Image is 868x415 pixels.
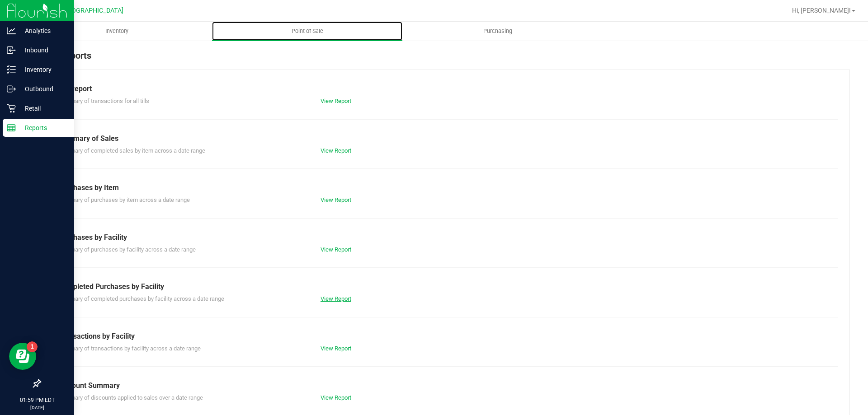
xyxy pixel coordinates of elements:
div: Summary of Sales [58,133,831,144]
span: Summary of discounts applied to sales over a date range [58,394,203,401]
div: Completed Purchases by Facility [58,281,831,292]
span: [GEOGRAPHIC_DATA] [61,7,123,14]
div: POS Reports [40,49,850,70]
span: Point of Sale [279,27,335,35]
iframe: Resource center unread badge [27,341,38,352]
inline-svg: Analytics [7,26,16,35]
span: Summary of purchases by facility across a date range [58,246,196,253]
p: Inventory [16,64,70,75]
a: Purchasing [402,22,593,41]
a: View Report [321,394,351,401]
p: 01:59 PM EDT [4,396,70,404]
p: Inbound [16,45,70,56]
span: Hi, [PERSON_NAME]! [792,7,851,14]
p: Retail [16,103,70,114]
a: View Report [321,98,351,104]
p: [DATE] [4,404,70,411]
div: Purchases by Item [58,182,831,193]
p: Reports [16,122,70,133]
span: Inventory [93,27,141,35]
inline-svg: Retail [7,104,16,113]
div: Transactions by Facility [58,331,831,342]
p: Outbound [16,84,70,94]
inline-svg: Inbound [7,46,16,55]
a: View Report [321,246,351,253]
a: Point of Sale [212,22,402,41]
inline-svg: Reports [7,123,16,132]
a: View Report [321,345,351,352]
span: Summary of completed purchases by facility across a date range [58,295,224,302]
a: View Report [321,295,351,302]
span: Summary of purchases by item across a date range [58,196,190,203]
iframe: Resource center [9,343,36,370]
div: Till Report [58,84,831,94]
inline-svg: Inventory [7,65,16,74]
span: Purchasing [471,27,524,35]
inline-svg: Outbound [7,84,16,93]
p: Analytics [16,25,70,36]
a: View Report [321,196,351,203]
div: Discount Summary [58,380,831,391]
a: View Report [321,147,351,154]
span: Summary of transactions for all tills [58,98,149,104]
span: Summary of transactions by facility across a date range [58,345,201,352]
div: Purchases by Facility [58,232,831,243]
a: Inventory [22,22,212,41]
span: Summary of completed sales by item across a date range [58,147,205,154]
